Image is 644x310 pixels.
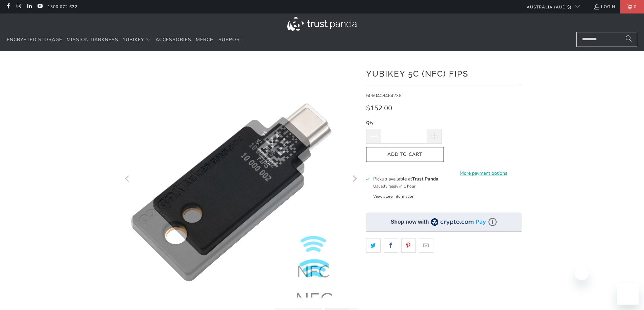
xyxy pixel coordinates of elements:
label: Qty [366,119,442,126]
a: Trust Panda Australia on LinkedIn [26,4,32,9]
h1: YubiKey 5C (NFC) FIPS [366,66,522,80]
a: Encrypted Storage [7,32,62,48]
a: Support [218,32,243,48]
a: Share this on Pinterest [401,238,416,253]
button: Search [620,32,637,47]
a: Trust Panda Australia on Facebook [5,4,11,9]
button: Previous [122,61,133,298]
span: 5060408464236 [366,92,401,99]
iframe: Close message [575,267,589,280]
a: More payment options [446,170,522,177]
a: Accessories [156,32,191,48]
span: $152.00 [366,104,392,113]
iframe: Reviews Widget [366,264,522,287]
b: Trust Panda [412,176,438,182]
a: Merch [196,32,214,48]
a: Trust Panda Australia on Instagram [16,4,21,9]
summary: YubiKey [123,32,151,48]
div: Shop now with [391,218,429,226]
span: YubiKey [123,36,144,43]
span: Merch [196,36,214,43]
a: Share this on Facebook [384,238,398,253]
span: Add to Cart [373,152,437,158]
nav: Translation missing: en.navigation.header.main_nav [7,32,243,48]
button: View store information [373,194,414,199]
a: Trust Panda Australia on YouTube [37,4,43,9]
span: Encrypted Storage [7,36,62,43]
button: Add to Cart [366,147,444,162]
a: 1300 072 632 [48,3,77,10]
input: Search... [576,32,637,47]
button: Next [349,61,360,298]
a: Login [594,3,615,10]
a: Mission Darkness [67,32,118,48]
h3: Pickup available at [373,175,438,182]
a: Email this to a friend [419,238,433,253]
iframe: Button to launch messaging window [617,283,639,305]
a: YubiKey 5C NFC FIPS - Trust Panda [123,61,359,298]
span: Mission Darkness [67,36,118,43]
a: Share this on Twitter [366,238,381,253]
img: Trust Panda Australia [287,17,357,31]
small: Usually ready in 1 hour [373,184,415,189]
span: Accessories [156,36,191,43]
span: Support [218,36,243,43]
